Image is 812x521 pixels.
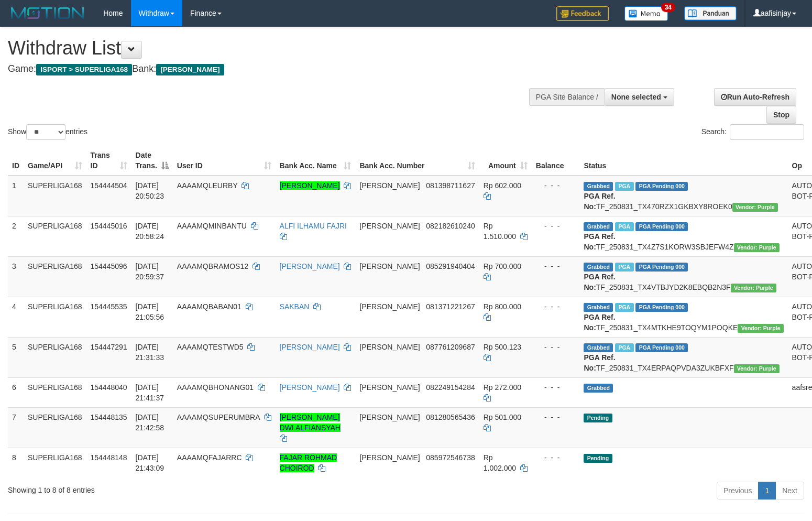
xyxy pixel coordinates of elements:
[426,413,475,421] span: Copy 081280565436 to clipboard
[584,303,613,312] span: Grabbed
[91,262,127,270] span: 154445096
[173,146,276,176] th: User ID: activate to sort column ascending
[584,182,613,191] span: Grabbed
[8,64,531,74] h4: Game: Bank:
[532,146,580,176] th: Balance
[8,216,24,256] td: 2
[731,284,776,292] span: Vendor URL: https://trx4.1velocity.biz
[766,106,796,124] a: Stop
[605,88,674,106] button: None selected
[36,64,132,75] span: ISPORT > SUPERLIGA168
[156,64,224,75] span: [PERSON_NAME]
[426,383,475,392] span: Copy 082249154284 to clipboard
[536,180,576,191] div: - - -
[584,192,615,211] b: PGA Ref. No:
[579,256,787,297] td: TF_250831_TX4VTBJYD2K8EBQB2N3F
[136,262,164,281] span: [DATE] 20:59:37
[355,146,479,176] th: Bank Acc. Number: activate to sort column ascending
[484,383,521,392] span: Rp 272.000
[579,176,787,216] td: TF_250831_TX470RZX1GKBXY8ROEK0
[615,182,633,191] span: Marked by aafounsreynich
[8,146,24,176] th: ID
[734,364,780,373] span: Vendor URL: https://trx4.1velocity.biz
[359,181,420,190] span: [PERSON_NAME]
[701,124,804,140] label: Search:
[131,146,173,176] th: Date Trans.: activate to sort column descending
[611,93,661,101] span: None selected
[8,448,24,477] td: 8
[8,38,531,59] h1: Withdraw List
[91,222,127,230] span: 154445016
[280,453,337,472] a: FAJAR ROHMAD CHOIROD
[91,302,127,311] span: 154445535
[732,203,778,212] span: Vendor URL: https://trx4.1velocity.biz
[8,377,24,407] td: 6
[359,343,420,351] span: [PERSON_NAME]
[177,181,238,190] span: AAAAMQLEURBY
[615,303,633,312] span: Marked by aafheankoy
[280,222,347,230] a: ALFI ILHAMU FAJRI
[584,263,613,272] span: Grabbed
[426,222,475,230] span: Copy 082182610240 to clipboard
[579,297,787,337] td: TF_250831_TX4MTKHE9TOQYM1POQKE
[584,454,612,463] span: Pending
[136,383,164,402] span: [DATE] 21:41:37
[24,176,86,216] td: SUPERLIGA168
[584,222,613,231] span: Grabbed
[484,222,516,241] span: Rp 1.510.000
[536,261,576,272] div: - - -
[91,413,127,421] span: 154448135
[738,324,783,333] span: Vendor URL: https://trx4.1velocity.biz
[536,452,576,463] div: - - -
[359,453,420,462] span: [PERSON_NAME]
[536,412,576,422] div: - - -
[615,222,633,231] span: Marked by aafheankoy
[8,297,24,337] td: 4
[136,453,164,472] span: [DATE] 21:43:09
[359,383,420,392] span: [PERSON_NAME]
[8,337,24,377] td: 5
[426,302,475,311] span: Copy 081371221267 to clipboard
[91,181,127,190] span: 154444504
[91,453,127,462] span: 154448148
[730,124,804,140] input: Search:
[8,481,331,495] div: Showing 1 to 8 of 8 entries
[177,453,242,462] span: AAAAMQFAJARRC
[684,6,737,20] img: panduan.png
[584,343,613,352] span: Grabbed
[280,181,340,190] a: [PERSON_NAME]
[661,3,675,12] span: 34
[584,313,615,332] b: PGA Ref. No:
[280,262,340,270] a: [PERSON_NAME]
[426,343,475,351] span: Copy 087761209687 to clipboard
[426,181,475,190] span: Copy 081398711627 to clipboard
[177,383,254,392] span: AAAAMQBHONANG01
[529,88,605,106] div: PGA Site Balance /
[24,146,86,176] th: Game/API: activate to sort column ascending
[624,6,668,21] img: Button%20Memo.svg
[8,176,24,216] td: 1
[24,448,86,477] td: SUPERLIGA168
[177,302,242,311] span: AAAAMQBABAN01
[359,302,420,311] span: [PERSON_NAME]
[136,222,164,241] span: [DATE] 20:58:24
[24,407,86,448] td: SUPERLIGA168
[280,383,340,392] a: [PERSON_NAME]
[177,222,247,230] span: AAAAMQMINBANTU
[280,413,341,432] a: [PERSON_NAME] DWI ALFIANSYAH
[758,482,776,500] a: 1
[579,216,787,256] td: TF_250831_TX4Z7S1KORW3SBJEFW4Z
[24,337,86,377] td: SUPERLIGA168
[635,303,688,312] span: PGA Pending
[717,482,759,500] a: Previous
[484,413,521,421] span: Rp 501.000
[136,413,164,432] span: [DATE] 21:42:58
[536,382,576,393] div: - - -
[136,343,164,362] span: [DATE] 21:31:33
[359,222,420,230] span: [PERSON_NAME]
[579,337,787,377] td: TF_250831_TX4ERPAQPVDA3ZUKBFXF
[91,383,127,392] span: 154448040
[635,263,688,272] span: PGA Pending
[484,262,521,270] span: Rp 700.000
[359,413,420,421] span: [PERSON_NAME]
